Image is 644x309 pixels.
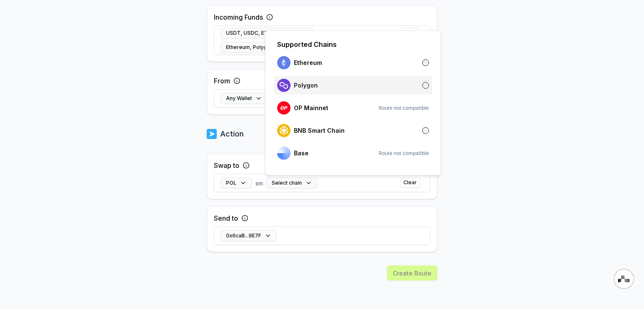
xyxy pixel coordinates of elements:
[214,12,263,22] label: Incoming Funds
[277,124,291,137] img: logo
[221,93,267,104] button: Any Wallet
[294,150,309,157] p: Base
[277,147,291,160] img: logo
[221,28,314,39] button: USDT, USDC, ETH, BNB, POL
[379,105,429,111] span: Route not compatible
[294,105,328,111] p: OP Mainnet
[220,128,244,140] p: Action
[265,31,441,175] div: Select chain
[294,127,345,134] p: BNB Smart Chain
[317,29,325,38] span: on
[221,178,252,188] button: POL
[379,150,429,157] span: Route not compatible
[294,59,322,66] p: Ethereum
[255,179,263,188] span: on
[214,160,239,170] label: Swap to
[214,76,230,86] label: From
[266,178,317,188] button: Select chain
[400,178,420,188] button: Clear
[214,213,238,223] label: Send to
[277,101,291,115] img: logo
[294,82,318,89] p: Polygon
[618,276,630,282] img: svg+xml,%3Csvg%20xmlns%3D%22http%3A%2F%2Fwww.w3.org%2F2000%2Fsvg%22%20width%3D%2228%22%20height%3...
[221,42,333,53] button: Ethereum, Polygon, BNB Smart Chain
[207,128,217,140] img: logo
[277,39,337,49] p: Supported Chains
[400,28,420,38] button: Clear
[277,56,291,70] img: logo
[277,79,291,92] img: logo
[221,230,277,241] button: 0x6caB...9E7F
